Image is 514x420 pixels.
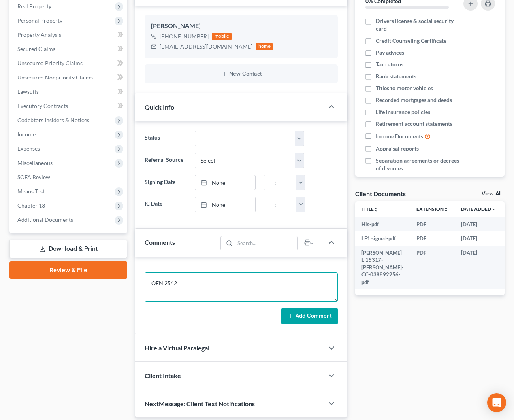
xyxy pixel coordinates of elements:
[410,231,455,246] td: PDF
[376,132,423,140] span: Income Documents
[17,60,83,66] span: Unsecured Priority Claims
[361,206,378,212] a: Titleunfold_more
[376,61,403,68] span: Tax returns
[374,207,378,212] i: unfold_more
[355,189,406,198] div: Client Documents
[376,49,404,57] span: Pay advices
[11,56,127,70] a: Unsecured Priority Claims
[455,246,503,289] td: [DATE]
[11,70,127,85] a: Unsecured Nonpriority Claims
[160,32,209,40] div: [PHONE_NUMBER]
[17,3,51,9] span: Real Property
[145,344,209,352] span: Hire a Virtual Paralegal
[141,197,191,212] label: IC Date
[17,131,36,138] span: Income
[11,170,127,184] a: SOFA Review
[482,191,501,197] a: View All
[9,261,127,279] a: Review & File
[145,400,255,407] span: NextMessage: Client Text Notifications
[17,102,68,109] span: Executory Contracts
[145,103,174,111] span: Quick Info
[376,37,446,45] span: Credit Counseling Certificate
[355,246,410,289] td: [PERSON_NAME] L 15317-[PERSON_NAME]-CC-038892256-pdf
[141,131,191,146] label: Status
[444,207,448,212] i: unfold_more
[17,74,93,81] span: Unsecured Nonpriority Claims
[141,175,191,191] label: Signing Date
[141,153,191,168] label: Referral Source
[487,393,506,412] div: Open Intercom Messenger
[17,31,61,38] span: Property Analysis
[9,240,127,258] a: Download & Print
[355,217,410,231] td: His-pdf
[410,246,455,289] td: PDF
[264,175,297,190] input: -- : --
[11,42,127,56] a: Secured Claims
[17,145,40,152] span: Expenses
[195,197,255,212] a: None
[145,238,175,246] span: Comments
[17,45,55,52] span: Secured Claims
[376,108,430,116] span: Life insurance policies
[17,202,45,209] span: Chapter 13
[264,197,297,212] input: -- : --
[416,206,448,212] a: Extensionunfold_more
[11,85,127,99] a: Lawsuits
[355,231,410,246] td: LF1 signed-pdf
[376,72,416,80] span: Bank statements
[492,207,497,212] i: expand_more
[17,216,73,223] span: Additional Documents
[145,372,181,379] span: Client Intake
[17,188,45,195] span: Means Test
[11,99,127,113] a: Executory Contracts
[11,28,127,42] a: Property Analysis
[376,145,419,153] span: Appraisal reports
[376,84,433,92] span: Titles to motor vehicles
[17,17,62,24] span: Personal Property
[376,17,460,33] span: Drivers license & social security card
[17,159,53,166] span: Miscellaneous
[455,231,503,246] td: [DATE]
[212,33,232,40] div: mobile
[235,236,298,250] input: Search...
[461,206,497,212] a: Date Added expand_more
[151,71,331,77] button: New Contact
[376,120,452,128] span: Retirement account statements
[256,43,273,50] div: home
[195,175,255,190] a: None
[455,217,503,231] td: [DATE]
[376,157,460,172] span: Separation agreements or decrees of divorces
[151,21,331,31] div: [PERSON_NAME]
[160,43,252,51] div: [EMAIL_ADDRESS][DOMAIN_NAME]
[281,308,338,325] button: Add Comment
[17,88,39,95] span: Lawsuits
[410,217,455,231] td: PDF
[17,117,89,123] span: Codebtors Insiders & Notices
[17,174,50,180] span: SOFA Review
[376,96,452,104] span: Recorded mortgages and deeds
